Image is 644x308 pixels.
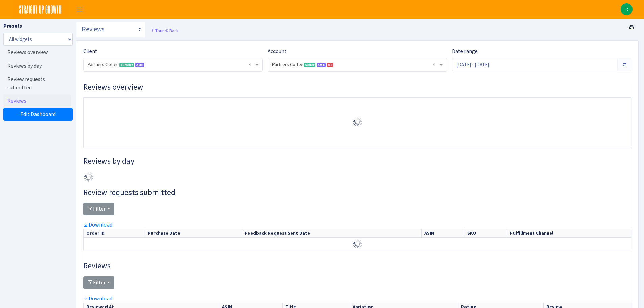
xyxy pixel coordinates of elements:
h3: Widget #52 [83,82,631,92]
a: Edit Dashboard [3,108,73,121]
h3: Widget #54 [83,188,631,197]
span: Partners Coffee <span class="badge badge-success">Seller</span><span class="badge badge-primary" ... [272,61,439,68]
span: Partners Coffee <span class="badge badge-success">Current</span><span class="badge badge-primary"... [88,61,254,68]
small: Tour [151,28,164,34]
span: Current [119,63,134,67]
a: Reviews [3,94,71,108]
span: US [327,63,333,67]
label: Account [268,47,287,55]
th: SKU [464,229,507,238]
span: Remove all items [433,61,435,68]
img: Rachel [621,3,633,15]
img: Preloader [352,238,363,249]
span: AMC [135,63,144,67]
span: Seller [304,63,315,67]
th: ASIN [422,229,464,238]
a: Download [83,221,112,228]
label: Presets [3,22,22,30]
a: Reviews by day [3,59,71,73]
h3: Widget #53 [83,156,631,166]
button: Filter [83,276,114,289]
span: Partners Coffee <span class="badge badge-success">Current</span><span class="badge badge-primary"... [84,58,262,71]
a: R [621,3,633,15]
span: Remove all items [248,61,251,68]
a: Download [83,295,112,302]
span: Amazon Marketing Cloud [317,63,326,67]
img: Preloader [352,116,363,127]
th: Fulfillment Channel [507,229,631,238]
a: Tour [151,27,165,34]
button: Toggle navigation [71,4,88,15]
span: Partners Coffee <span class="badge badge-success">Seller</span><span class="badge badge-primary" ... [268,58,447,71]
th: Feedback Request Sent Date [242,229,422,238]
label: Date range [452,47,478,55]
img: Preloader [83,171,94,182]
a: Review requests submitted [3,73,71,94]
label: Client [83,47,97,55]
a: Back [165,28,178,34]
a: Reviews overview [3,46,71,59]
th: Purchase Date [145,229,242,238]
th: Order ID [84,229,145,238]
button: Filter [83,203,114,215]
h3: Widget #55 [83,261,631,271]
